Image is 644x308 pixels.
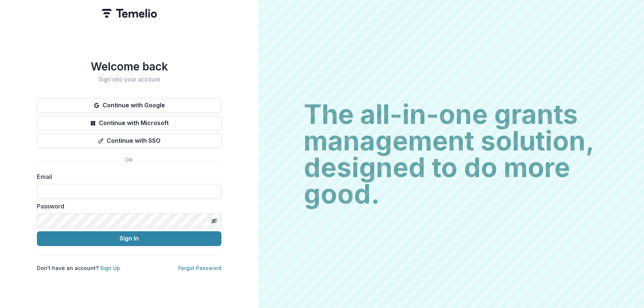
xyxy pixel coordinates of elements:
a: Sign Up [100,265,120,271]
h1: Welcome back [37,60,221,73]
p: Don't have an account? [37,264,120,272]
button: Continue with SSO [37,134,221,148]
img: Temelio [101,9,157,18]
a: Forgot Password [178,265,221,271]
label: Password [37,202,217,211]
button: Toggle password visibility [208,215,220,227]
h2: Sign into your account [37,76,221,83]
button: Continue with Google [37,98,221,113]
label: Email [37,172,217,181]
button: Sign In [37,231,221,246]
button: Continue with Microsoft [37,116,221,131]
